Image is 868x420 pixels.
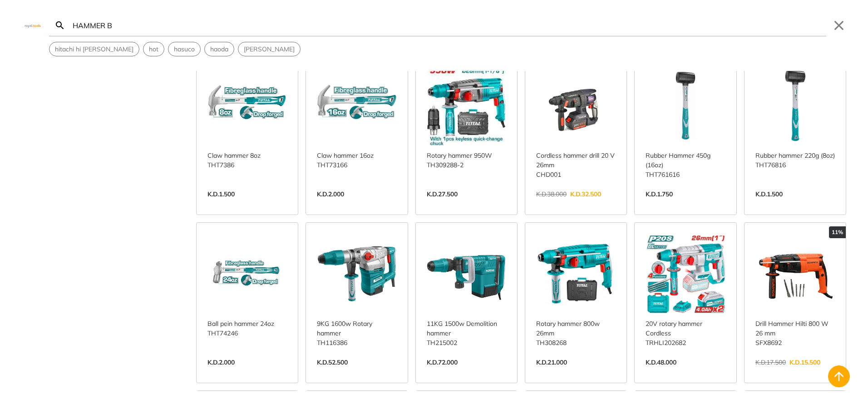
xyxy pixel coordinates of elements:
div: Suggestion: hasuco [168,42,201,56]
svg: Back to top [832,369,846,384]
img: Close [22,23,44,27]
button: Select suggestion: hot [143,42,164,56]
div: Suggestion: harden [238,42,301,56]
div: 11% [829,226,846,238]
button: Back to top [828,365,850,387]
button: Select suggestion: hasuco [168,42,200,56]
span: [PERSON_NAME] [244,45,295,54]
div: Suggestion: haoda [204,42,234,56]
span: hitachi hi [PERSON_NAME] [55,45,133,54]
button: Close [832,18,846,33]
button: Select suggestion: hitachi hi koki [49,42,139,56]
span: hasuco [174,45,195,54]
div: Suggestion: hitachi hi koki [49,42,139,56]
span: haoda [210,45,228,54]
button: Select suggestion: haoda [205,42,234,56]
input: Search… [71,15,826,36]
span: hot [149,45,158,54]
div: Suggestion: hot [143,42,164,56]
svg: Search [54,20,65,31]
button: Select suggestion: harden [238,42,300,56]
